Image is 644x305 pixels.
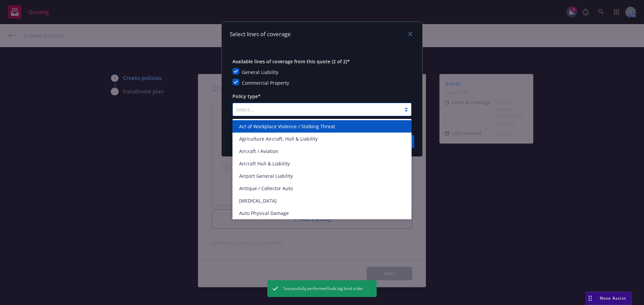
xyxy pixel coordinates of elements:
button: Nova Assist [586,292,632,305]
span: Nova Assist [600,295,626,301]
span: General Liability [242,69,278,75]
span: Successfully performed bulk log bind order [283,286,363,292]
h1: Select lines of coverage [230,30,291,39]
span: Aircraft Hull & Liability [239,160,290,167]
span: Auto Physical Damage [239,210,289,217]
span: Commercial Property [242,80,289,86]
span: Act of Workplace Violence / Stalking Threat [239,123,335,130]
span: Antique / Collector Auto [239,185,293,192]
a: close [406,30,414,38]
span: [MEDICAL_DATA] [239,197,277,204]
span: Agriculture Aircraft, Hull & Liability [239,135,318,142]
span: Airport General Liability [239,172,293,179]
div: Drag to move [586,292,594,305]
span: Available lines of coverage from this quote (2 of 2)* [232,58,350,65]
span: Policy type* [232,93,261,99]
span: Aircraft / Aviation [239,148,278,155]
